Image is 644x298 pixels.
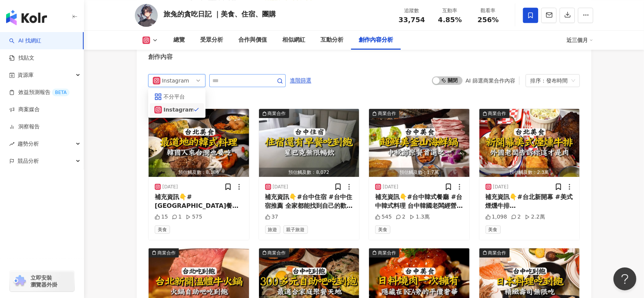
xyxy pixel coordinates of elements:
[525,213,545,221] div: 2.2萬
[488,249,506,257] div: 商業合作
[378,249,396,257] div: 商業合作
[9,123,40,131] a: 洞察報告
[485,213,507,221] div: 1,098
[265,213,278,221] div: 37
[149,109,249,177] button: 商業合作預估觸及數：8,186
[530,74,568,87] div: 排序：發布時間
[369,168,469,177] div: 預估觸及數：1.7萬
[9,106,40,113] a: 商案媒合
[479,168,580,177] div: 預估觸及數：2.3萬
[485,193,574,210] div: 補充資訊👇#台北新開幕 #美式煙燻牛排 [GEOGRAPHIC_DATA]新開幕美式煙燻牛排!吃過就愛上 - 🏆台北新開幕❗️美式煙燻牛排❗️ ✅主打煙燻慢烤美國牛肋排 ✅牛/豬肋排料理風味濃郁...
[283,225,308,234] span: 親子旅遊
[259,168,359,177] div: 預估觸及數：8,072
[172,213,182,221] div: 1
[148,53,173,61] div: 創作內容
[259,109,359,177] button: 商業合作預估觸及數：8,072
[438,16,462,24] span: 4.85%
[10,271,74,292] a: chrome extension立即安裝 瀏覽器外掛
[290,74,312,86] button: 進階篩選
[238,36,267,45] div: 合作與價值
[149,168,249,177] div: 預估觸及數：8,186
[485,225,501,234] span: 美食
[149,109,249,177] img: post-image
[155,193,243,210] div: 補充資訊👇#[GEOGRAPHIC_DATA]餐廳 #[GEOGRAPHIC_DATA]料理 台北最適合中秋烤肉的餐廳之一!美味韓式烤肉! - 🏆韓式料理❗️台北韓式料理❗️ ✅人氣菜：燒酒蛤酒...
[566,34,593,46] div: 近三個月
[398,16,425,24] span: 33,754
[268,249,286,257] div: 商業合作
[162,184,178,190] div: [DATE]
[9,89,70,96] a: 效益預測報告BETA
[396,213,406,221] div: 2
[375,213,392,221] div: 545
[155,213,168,221] div: 15
[162,74,187,87] div: Instagram
[383,184,398,190] div: [DATE]
[18,135,39,152] span: 趨勢分析
[9,141,15,147] span: rise
[265,193,353,210] div: 補充資訊👇#台中住宿 #台中住宿推薦 全家都能找到自己的歡樂!台中鳳凰酒店 - 🏆台中住宿❗️台中住宿推薦❗️ ✅適合商務&家庭旅遊住宿 ✅房間乾淨現代/乾淨/質感 ✅卡樂主題房附汽車床 ✅9樓...
[320,36,343,45] div: 互動分析
[282,36,305,45] div: 相似網紅
[375,193,463,210] div: 補充資訊👇#台中韓式餐廳 #台中韓式料理 台中韓國老闆經營道地韓式餐廳!中秋聚餐首選 - 🏆韓式料理❗️台中韓式料理❗️ ✅韓國老闆娘親自掌廚超道地 ✅片中為：中秋新推出3680元釜山火鍋+燒肉...
[265,225,280,234] span: 旅遊
[479,109,580,177] img: post-image
[375,225,390,234] span: 美食
[157,249,176,257] div: 商業合作
[466,78,515,84] div: AI 篩選商業合作內容
[9,54,34,62] a: 找貼文
[268,110,286,117] div: 商業合作
[6,10,47,25] img: logo
[163,92,188,101] div: 不分平台
[290,74,311,87] span: 進階篩選
[493,184,509,190] div: [DATE]
[148,95,580,101] div: 共 231 筆 ， 條件：
[186,213,202,221] div: 575
[409,213,430,221] div: 1.3萬
[511,213,521,221] div: 2
[273,184,288,190] div: [DATE]
[200,36,223,45] div: 受眾分析
[378,110,396,117] div: 商業合作
[479,109,580,177] button: 商業合作預估觸及數：2.3萬
[613,267,636,290] iframe: Help Scout Beacon - Open
[477,16,499,24] span: 256%
[18,152,39,170] span: 競品分析
[359,36,393,45] div: 創作內容分析
[155,225,170,234] span: 美食
[18,66,34,84] span: 資源庫
[135,4,158,27] img: KOL Avatar
[397,7,426,15] div: 追蹤數
[488,110,506,117] div: 商業合作
[474,7,503,15] div: 觀看率
[9,37,41,45] a: searchAI 找網紅
[259,109,359,177] img: post-image
[369,109,469,177] button: 商業合作預估觸及數：1.7萬
[173,36,185,45] div: 總覽
[435,7,464,15] div: 互動率
[12,275,27,287] img: chrome extension
[31,274,57,288] span: 立即安裝 瀏覽器外掛
[163,9,276,19] div: 旅兔的貪吃日記 ｜美食、住宿、團購
[163,105,188,114] div: Instagram
[369,109,469,177] img: post-image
